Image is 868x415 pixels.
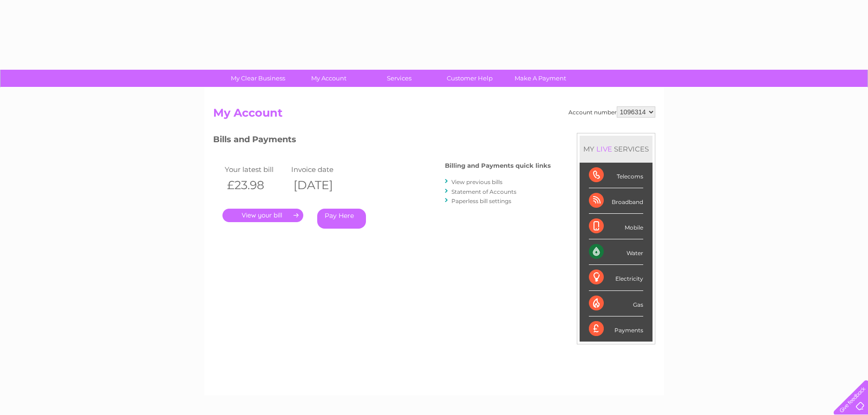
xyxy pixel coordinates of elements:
[589,291,643,316] div: Gas
[220,70,296,87] a: My Clear Business
[589,188,643,214] div: Broadband
[213,133,551,149] h3: Bills and Payments
[289,176,356,195] th: [DATE]
[451,178,503,185] a: View previous bills
[222,163,289,176] td: Your latest bill
[213,106,655,124] h2: My Account
[589,163,643,188] div: Telecoms
[361,70,437,87] a: Services
[451,188,516,195] a: Statement of Accounts
[594,145,614,153] div: LIVE
[589,239,643,265] div: Water
[589,214,643,239] div: Mobile
[317,209,366,229] a: Pay Here
[568,106,655,118] div: Account number
[580,136,653,162] div: MY SERVICES
[445,162,551,169] h4: Billing and Payments quick links
[222,176,289,195] th: £23.98
[289,163,356,176] td: Invoice date
[290,70,367,87] a: My Account
[502,70,579,87] a: Make A Payment
[451,198,511,204] a: Paperless bill settings
[589,265,643,290] div: Electricity
[222,209,303,222] a: .
[589,316,643,342] div: Payments
[431,70,508,87] a: Customer Help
